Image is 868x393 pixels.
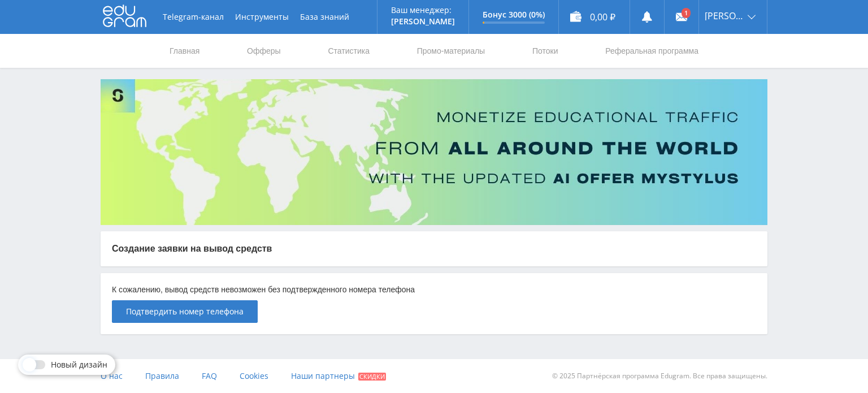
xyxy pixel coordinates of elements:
[531,34,559,68] a: Потоки
[101,370,123,381] span: О нас
[202,359,217,393] a: FAQ
[240,359,268,393] a: Cookies
[101,79,767,225] img: Banner
[705,11,744,20] span: [PERSON_NAME]
[126,307,244,316] span: Подтвердить номер телефона
[416,34,486,68] a: Промо-материалы
[358,373,386,381] span: Скидки
[112,243,756,255] p: Создание заявки на вывод средств
[391,6,455,15] p: Ваш менеджер:
[604,34,700,68] a: Реферальная программа
[112,284,756,296] p: К сожалению, вывод средств невозможен без подтвержденного номера телефона
[327,34,371,68] a: Статистика
[440,359,767,393] div: © 2025 Партнёрская программа Edugram. Все права защищены.
[246,34,282,68] a: Офферы
[101,359,123,393] a: О нас
[112,300,258,323] button: Подтвердить номер телефона
[391,17,455,26] p: [PERSON_NAME]
[291,370,355,381] span: Наши партнеры
[145,359,179,393] a: Правила
[291,359,386,393] a: Наши партнеры Скидки
[202,370,217,381] span: FAQ
[145,370,179,381] span: Правила
[240,370,268,381] span: Cookies
[51,360,107,369] span: Новый дизайн
[483,10,545,19] p: Бонус 3000 (0%)
[168,34,201,68] a: Главная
